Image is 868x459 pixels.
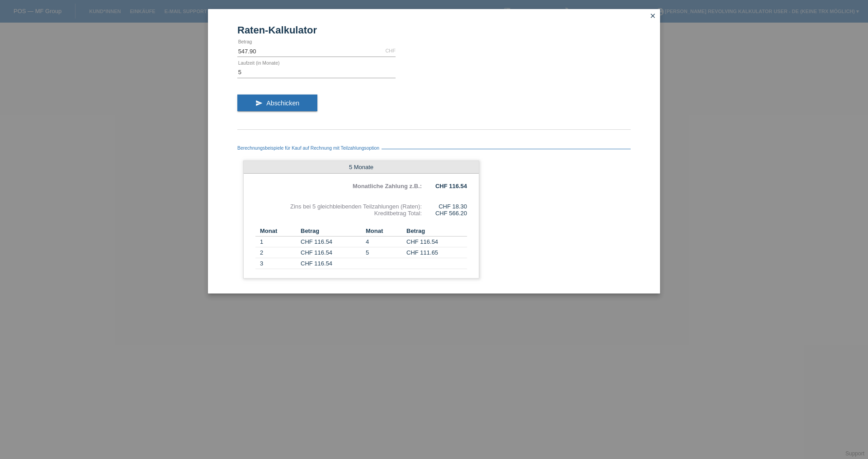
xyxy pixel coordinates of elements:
[385,48,396,53] div: CHF
[301,237,361,247] td: CHF 116.54
[244,161,479,174] div: 5 Monate
[237,24,631,36] h1: Raten-Kalkulator
[422,203,467,210] div: CHF 18.30
[301,247,361,258] td: CHF 116.54
[406,226,467,237] th: Betrag
[649,12,656,19] i: close
[361,247,406,258] td: 5
[237,146,382,151] span: Berechnungsbeispiele für Kauf auf Rechnung mit Teilzahlungsoption
[301,258,361,269] td: CHF 116.54
[237,95,317,112] button: send Abschicken
[361,237,406,247] td: 4
[435,183,467,189] b: CHF 116.54
[255,210,422,217] div: Kreditbetrag Total:
[647,11,659,22] a: close
[266,99,299,107] span: Abschicken
[406,247,467,258] td: CHF 111.65
[361,226,406,237] th: Monat
[255,237,301,247] td: 1
[255,226,301,237] th: Monat
[255,258,301,269] td: 3
[255,203,422,210] div: Zins bei 5 gleichbleibenden Teilzahlungen (Raten):
[353,183,422,189] b: Monatliche Zahlung z.B.:
[422,210,467,217] div: CHF 566.20
[301,226,361,237] th: Betrag
[255,247,301,258] td: 2
[406,237,467,247] td: CHF 116.54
